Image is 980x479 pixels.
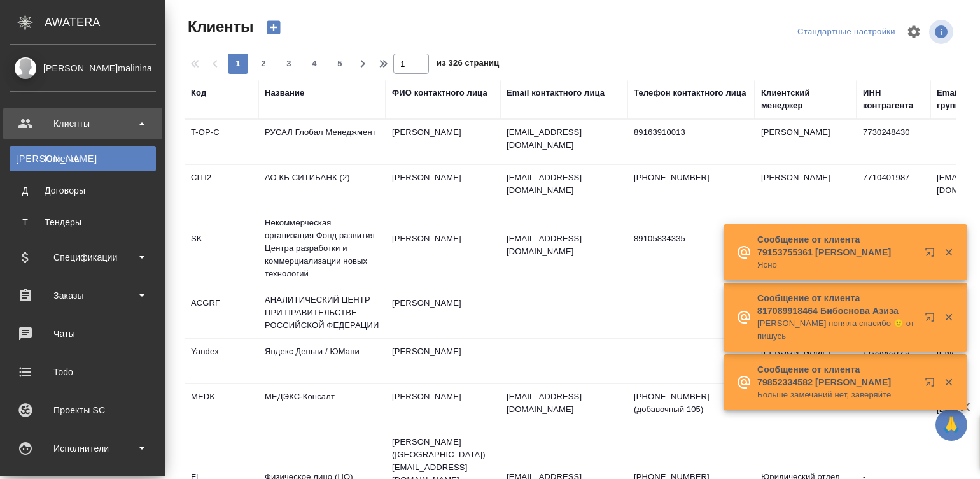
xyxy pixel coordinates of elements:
td: 7710401987 [857,165,930,210]
td: [PERSON_NAME] [386,339,500,383]
div: Спецификации [10,248,156,267]
p: Ясно [757,259,916,271]
div: Тендеры [16,216,150,229]
div: ИНН контрагента [863,87,924,112]
p: [PERSON_NAME] поняла спасибо 🙂 отпишусь [757,317,916,343]
p: [PHONE_NUMBER] [634,171,748,184]
a: Проекты SC [3,394,162,426]
span: 2 [253,57,274,70]
td: Некоммерческая организация Фонд развития Центра разработки и коммерциализации новых технологий [258,210,386,287]
td: АО КБ СИТИБАНК (2) [258,165,386,210]
div: Проекты SC [10,401,156,420]
td: РУСАЛ Глобал Менеджмент [258,120,386,164]
p: Сообщение от клиента 817089918464 Бибоснова Азиза [757,292,916,317]
td: Yandex [185,339,258,383]
p: [EMAIL_ADDRESS][DOMAIN_NAME] [507,126,621,152]
div: AWATERA [45,10,165,35]
div: Email контактного лица [507,87,605,99]
div: Код [191,87,206,99]
span: Посмотреть информацию [929,20,956,44]
button: Создать [258,17,289,38]
p: 89105834335 [634,232,748,245]
span: из 326 страниц [437,55,499,74]
div: Чаты [10,324,156,343]
p: Сообщение от клиента 79852334582 [PERSON_NAME] [757,363,916,389]
td: МЕДЭКС-Консалт [258,384,386,429]
button: 3 [279,54,299,74]
p: [EMAIL_ADDRESS][DOMAIN_NAME] [507,171,621,197]
td: [PERSON_NAME] [755,120,857,164]
button: 5 [330,54,350,74]
div: Клиенты [10,114,156,133]
p: [EMAIL_ADDRESS][DOMAIN_NAME] [507,390,621,416]
td: АНАЛИТИЧЕСКИЙ ЦЕНТР ПРИ ПРАВИТЕЛЬСТВЕ РОССИЙСКОЙ ФЕДЕРАЦИИ [258,287,386,338]
td: [PERSON_NAME] [386,120,500,164]
div: Телефон контактного лица [634,87,746,99]
a: ТТендеры [10,210,156,235]
a: Чаты [3,318,162,350]
td: CITI2 [185,165,258,210]
td: SK [185,226,258,271]
span: 4 [304,57,325,70]
td: [PERSON_NAME] [755,165,857,210]
button: Открыть в новой вкладке [917,240,948,270]
td: [PERSON_NAME] [386,165,500,210]
p: 89163910013 [634,126,748,139]
td: T-OP-C [185,120,258,164]
td: MEDK [185,384,258,429]
p: Больше замечаний нет, заверяйте [757,389,916,401]
button: Открыть в новой вкладке [917,369,948,400]
a: ДДоговоры [10,178,156,203]
span: 5 [330,57,350,70]
div: ФИО контактного лица [392,87,487,99]
div: Договоры [16,184,150,197]
div: Заказы [10,286,156,305]
a: Todo [3,356,162,388]
div: Исполнители [10,439,156,458]
p: [PHONE_NUMBER] (добавочный 105) [634,390,748,416]
div: [PERSON_NAME]malinina [10,61,156,75]
span: Настроить таблицу [899,17,929,47]
td: ACGRF [185,290,258,335]
div: Клиентский менеджер [761,87,850,112]
div: Клиенты [16,152,150,165]
td: 7730248430 [857,120,930,164]
div: Todo [10,362,156,382]
p: [EMAIL_ADDRESS][DOMAIN_NAME] [507,232,621,258]
button: 2 [253,54,274,74]
button: Закрыть [935,311,962,323]
div: Название [265,87,304,99]
a: [PERSON_NAME]Клиенты [10,146,156,171]
td: [PERSON_NAME] [386,290,500,335]
td: [PERSON_NAME] [386,384,500,429]
p: Сообщение от клиента 79153755361 [PERSON_NAME] [757,233,916,259]
td: Яндекс Деньги / ЮМани [258,339,386,383]
span: 3 [279,57,299,70]
button: 4 [304,54,325,74]
span: Клиенты [185,17,253,37]
td: [PERSON_NAME] [386,226,500,271]
button: Закрыть [935,247,962,258]
button: Открыть в новой вкладке [917,304,948,335]
div: split button [794,22,899,42]
button: Закрыть [935,376,962,388]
